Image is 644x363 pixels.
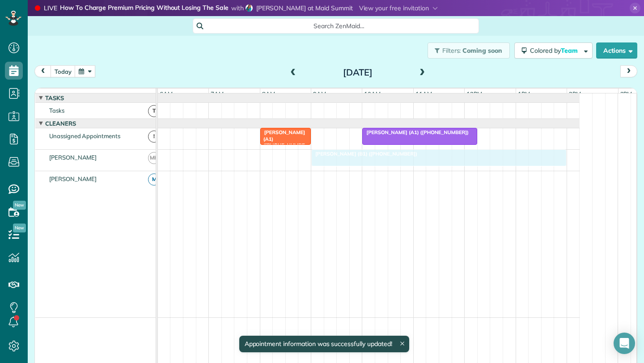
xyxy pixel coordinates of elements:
[148,173,160,186] span: M
[47,107,66,114] span: Tasks
[311,90,328,97] span: 9am
[47,132,122,139] span: Unassigned Appointments
[209,90,225,97] span: 7am
[462,46,503,55] span: Coming soon
[530,46,581,55] span: Colored by
[158,90,174,97] span: 6am
[34,65,51,77] button: prev
[246,4,253,12] img: debbie-sardone-2fdb8baf8bf9b966c4afe4022d95edca04a15f6fa89c0b1664110d9635919661.jpg
[516,90,532,97] span: 1pm
[614,333,635,354] div: Open Intercom Messenger
[362,90,382,97] span: 10am
[43,120,78,127] span: Cleaners
[514,42,593,59] button: Colored byTeam
[260,90,277,97] span: 8am
[619,90,634,97] span: 3pm
[620,65,637,77] button: next
[362,129,469,135] span: [PERSON_NAME] (A1) ([PHONE_NUMBER])
[414,90,434,97] span: 11am
[47,154,99,161] span: [PERSON_NAME]
[13,201,26,210] span: New
[148,131,160,143] span: !
[256,4,353,12] span: [PERSON_NAME] at Maid Summit
[567,90,583,97] span: 2pm
[239,336,409,352] div: Appointment information was successfully updated!
[51,65,76,77] button: today
[148,105,160,117] span: T
[311,151,418,157] span: [PERSON_NAME] (B1) ([PHONE_NUMBER])
[231,4,244,12] span: with
[43,94,66,101] span: Tasks
[13,224,26,232] span: New
[47,175,99,182] span: [PERSON_NAME]
[442,46,461,55] span: Filters:
[148,152,160,164] span: MH
[596,42,637,59] button: Actions
[260,129,305,155] span: [PERSON_NAME] (A1) ([PHONE_NUMBER])
[302,68,414,77] h2: [DATE]
[465,90,484,97] span: 12pm
[561,46,579,55] span: Team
